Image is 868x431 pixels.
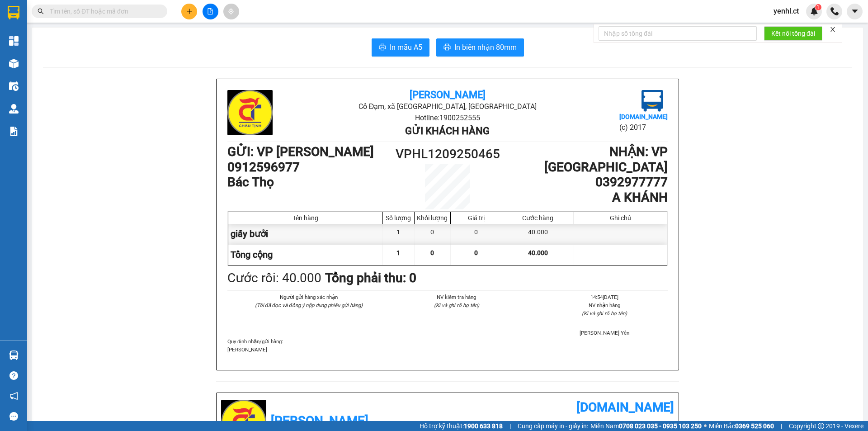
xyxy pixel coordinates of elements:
li: (c) 2017 [619,122,668,133]
span: question-circle [9,371,18,380]
span: In mẫu A5 [390,42,422,53]
span: Cung cấp máy in - giấy in: [518,421,588,431]
span: 0 [474,249,478,256]
span: 40.000 [528,249,548,256]
span: Miền Nam [590,421,702,431]
p: [PERSON_NAME] [227,346,668,354]
span: 1 [396,249,400,256]
i: (Kí và ghi rõ họ tên) [434,302,479,308]
input: Tìm tên, số ĐT hoặc mã đơn [50,6,156,16]
h1: 0912596977 [227,160,392,175]
b: NHẬN : VP [GEOGRAPHIC_DATA] [544,144,668,175]
b: [DOMAIN_NAME] [576,400,674,415]
input: Nhập số tổng đài [599,26,757,41]
h1: VPHL1209250465 [392,144,503,164]
button: file-add [203,4,218,19]
button: Kết nối tổng đài [764,26,822,41]
div: Cước rồi : 40.000 [227,268,321,288]
img: warehouse-icon [9,104,19,114]
span: Kết nối tổng đài [771,28,815,38]
span: aim [228,8,234,14]
li: NV kiểm tra hàng [393,293,519,301]
div: Ghi chú [576,214,665,222]
img: solution-icon [9,127,19,136]
span: | [781,421,782,431]
span: close [830,26,836,33]
img: warehouse-icon [9,81,19,91]
div: Khối lượng [417,214,448,222]
span: notification [9,392,18,400]
li: Người gửi hàng xác nhận [245,293,372,301]
button: printerIn mẫu A5 [372,38,429,57]
span: In biên nhận 80mm [454,42,517,53]
span: Miền Bắc [709,421,774,431]
div: Số lượng [385,214,412,222]
span: yenhl.ct [766,5,806,17]
button: plus [181,4,197,19]
img: warehouse-icon [9,350,19,360]
h1: Bác Thọ [227,175,392,190]
i: (Kí và ghi rõ họ tên) [582,310,627,317]
img: phone-icon [830,7,839,15]
span: plus [186,8,193,14]
strong: 0708 023 035 - 0935 103 250 [619,422,702,430]
span: caret-down [851,7,859,15]
i: (Tôi đã đọc và đồng ý nộp dung phiếu gửi hàng) [255,302,363,308]
div: Cước hàng [505,214,571,222]
div: giấy bưởi [228,224,383,244]
div: 0 [451,224,502,244]
span: message [9,412,18,421]
div: Quy định nhận/gửi hàng : [227,337,668,354]
span: printer [379,43,386,52]
button: printerIn biên nhận 80mm [436,38,524,57]
div: 40.000 [502,224,574,244]
img: logo.jpg [642,90,663,112]
b: [DOMAIN_NAME] [619,113,668,120]
div: Giá trị [453,214,500,222]
strong: 0369 525 060 [735,422,774,430]
li: [PERSON_NAME] Yến [542,329,668,337]
img: logo-vxr [8,6,19,19]
b: [PERSON_NAME] [410,89,486,100]
h1: 0392977777 [503,175,668,190]
span: copyright [818,423,824,429]
b: Tổng phải thu: 0 [325,270,416,285]
div: Tên hàng [231,214,380,222]
span: Tổng cộng [231,249,273,260]
div: 0 [415,224,451,244]
li: NV nhận hàng [542,301,668,309]
h1: A KHÁNH [503,190,668,205]
button: caret-down [847,4,863,19]
span: file-add [207,8,213,14]
div: 1 [383,224,415,244]
span: 0 [430,249,434,256]
span: ⚪️ [704,424,707,428]
img: icon-new-feature [810,7,818,15]
b: Gửi khách hàng [405,125,490,137]
span: Hỗ trợ kỹ thuật: [420,421,503,431]
span: printer [443,43,451,52]
b: GỬI : VP [PERSON_NAME] [227,144,374,159]
sup: 1 [815,4,821,10]
li: Cổ Đạm, xã [GEOGRAPHIC_DATA], [GEOGRAPHIC_DATA] [301,101,594,112]
strong: 1900 633 818 [464,422,503,430]
span: search [38,8,44,14]
button: aim [223,4,239,19]
span: 1 [816,4,820,10]
li: 14:54[DATE] [542,293,668,301]
img: warehouse-icon [9,59,19,68]
b: [PERSON_NAME] [271,413,368,428]
img: logo.jpg [227,90,273,135]
span: | [509,421,511,431]
li: Hotline: 1900252555 [301,112,594,123]
img: dashboard-icon [9,36,19,46]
